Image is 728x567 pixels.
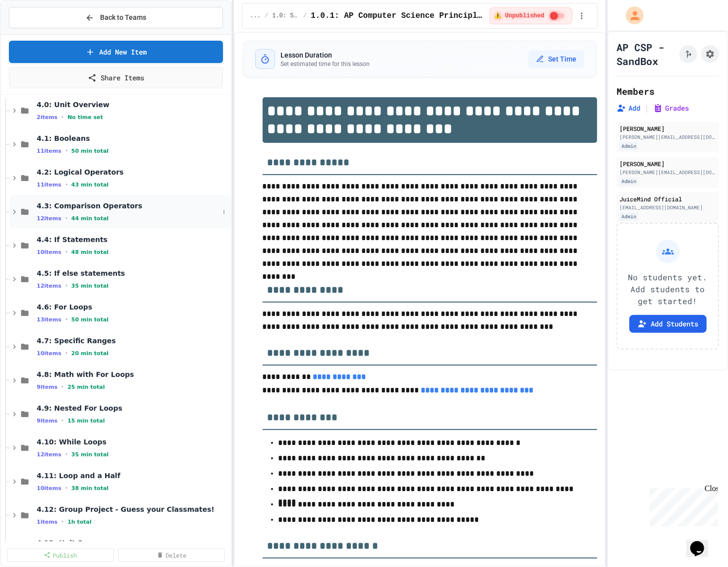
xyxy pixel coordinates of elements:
span: 12 items [37,215,61,222]
button: Set Time [528,50,584,68]
span: • [65,181,67,189]
a: Add New Item [9,41,223,63]
p: Set estimated time for this lesson [281,60,370,68]
span: 4.9: Nested For Loops [37,404,229,413]
span: • [61,518,63,526]
span: 15 min total [67,418,105,424]
span: 50 min total [71,148,109,154]
span: 35 min total [71,283,109,289]
h1: AP CSP - SandBox [616,40,675,68]
a: Publish [7,548,114,562]
div: JuiceMind Official [619,194,716,203]
button: Grades [653,103,689,113]
span: ... [250,12,261,20]
span: 4.4: If Statements [37,235,229,244]
span: 11 items [37,182,61,188]
iframe: chat widget [686,527,718,557]
span: • [61,417,63,425]
h3: Lesson Duration [281,50,370,60]
span: • [65,349,67,357]
span: No time set [67,114,103,121]
span: 4.10: While Loops [37,438,229,446]
span: • [65,484,67,492]
span: • [61,113,63,121]
a: Delete [118,548,225,562]
span: 4.2: Logical Operators [37,168,229,177]
span: 48 min total [71,249,109,255]
span: 25 min total [67,384,105,390]
div: [PERSON_NAME] [619,124,716,133]
a: Share Items [9,67,223,88]
span: 4.6: For Loops [37,303,229,312]
span: 10 items [37,350,61,357]
span: 4.3: Comparison Operators [37,201,219,210]
div: Admin [619,212,638,221]
span: • [61,383,63,391]
iframe: chat widget [646,484,718,526]
div: [EMAIL_ADDRESS][DOMAIN_NAME] [619,204,716,211]
span: • [65,450,67,458]
span: 4.1: Booleans [37,134,229,143]
span: 1.0.1: AP Computer Science Principles in Python Course Syllabus [311,10,486,22]
span: 20 min total [71,350,109,357]
span: | [644,102,649,114]
span: 9 items [37,384,57,390]
span: 9 items [37,418,57,424]
span: 1 items [37,519,57,525]
span: 4.11: Loop and a Half [37,471,229,480]
span: • [65,248,67,256]
span: 4.12: Group Project - Guess your Classmates! [37,505,229,514]
div: [PERSON_NAME][EMAIL_ADDRESS][DOMAIN_NAME] [619,169,716,176]
div: Chat with us now!Close [4,4,68,63]
button: Add [616,103,640,113]
h2: Members [616,84,655,98]
span: 43 min total [71,182,109,188]
div: [PERSON_NAME] [619,159,716,168]
span: • [65,214,67,222]
div: ⚠️ Students cannot see this content! Click the toggle to publish it and make it visible to your c... [490,7,572,24]
button: Click to see fork details [679,45,697,63]
span: 10 items [37,249,61,255]
span: 12 items [37,451,61,458]
span: 4.7: Specific Ranges [37,336,229,345]
button: Assignment Settings [701,45,719,63]
div: [PERSON_NAME][EMAIL_ADDRESS][DOMAIN_NAME] [619,133,716,141]
span: 4.13: Unit Summary [37,539,229,548]
span: 11 items [37,148,61,154]
span: 12 items [37,283,61,289]
span: 50 min total [71,316,109,323]
span: • [65,147,67,155]
button: More options [219,207,229,217]
span: 4.5: If else statements [37,269,229,278]
span: / [303,12,307,20]
span: 13 items [37,316,61,323]
p: No students yet. Add students to get started! [625,271,710,307]
span: 4.8: Math with For Loops [37,370,229,379]
span: 1h total [67,519,92,525]
span: Back to Teams [100,12,146,23]
span: 10 items [37,485,61,492]
span: 1.0: Syllabus [272,12,299,20]
span: • [65,282,67,290]
span: • [65,315,67,323]
div: Admin [619,177,638,186]
span: 35 min total [71,451,109,458]
span: ⚠️ Unpublished [494,12,544,20]
div: Admin [619,142,638,150]
button: Back to Teams [9,7,223,28]
span: 38 min total [71,485,109,492]
span: 2 items [37,114,57,121]
span: / [265,12,268,20]
span: 4.0: Unit Overview [37,100,229,109]
div: My Account [616,4,646,27]
span: 44 min total [71,215,109,222]
button: Add Students [629,315,707,333]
